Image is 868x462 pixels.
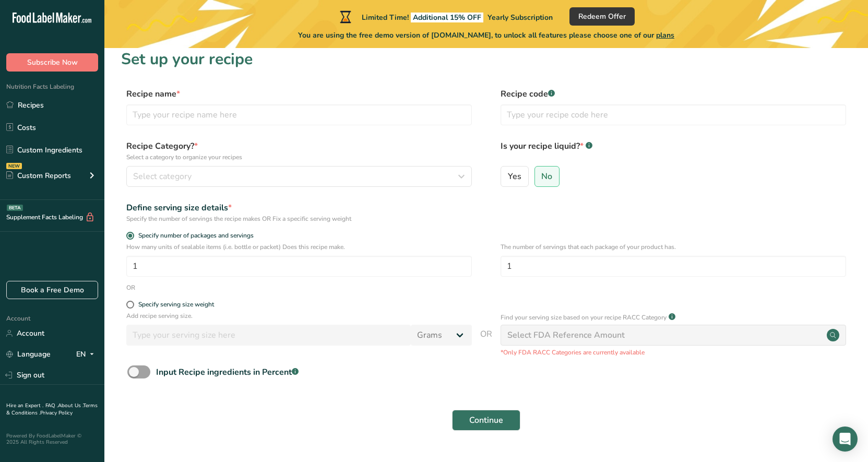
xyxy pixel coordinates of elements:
button: Select category [126,166,472,187]
div: OR [126,283,135,292]
div: Custom Reports [6,170,71,181]
p: Select a category to organize your recipes [126,152,472,162]
div: Select FDA Reference Amount [507,329,625,341]
label: Recipe code [501,88,846,100]
p: How many units of sealable items (i.e. bottle or packet) Does this recipe make. [126,242,472,252]
div: EN [76,348,98,361]
span: Yes [508,171,521,182]
h1: Set up your recipe [121,48,851,71]
div: Powered By FoodLabelMaker © 2025 All Rights Reserved [6,433,98,445]
span: OR [480,328,492,357]
a: Book a Free Demo [6,281,98,299]
div: Define serving size details [126,202,472,214]
div: Open Intercom Messenger [833,427,858,452]
a: Hire an Expert . [6,402,43,409]
span: Additional 15% OFF [411,13,483,22]
span: Select category [133,170,192,183]
p: *Only FDA RACC Categories are currently available [501,348,846,357]
a: About Us . [58,402,83,409]
button: Subscribe Now [6,53,98,72]
div: BETA [7,205,23,211]
input: Type your serving size here [126,325,411,346]
input: Type your recipe code here [501,104,846,125]
p: Add recipe serving size. [126,311,472,321]
p: The number of servings that each package of your product has. [501,242,846,252]
label: Is your recipe liquid? [501,140,846,162]
a: Terms & Conditions . [6,402,98,417]
p: Find your serving size based on your recipe RACC Category [501,313,667,322]
span: plans [656,30,674,40]
span: Yearly Subscription [487,13,553,22]
div: Specify serving size weight [138,301,214,309]
span: Continue [469,414,503,427]
a: FAQ . [45,402,58,409]
a: Privacy Policy [40,409,73,417]
div: NEW [6,163,22,169]
label: Recipe Category? [126,140,472,162]
span: No [541,171,552,182]
label: Recipe name [126,88,472,100]
div: Specify the number of servings the recipe makes OR Fix a specific serving weight [126,214,472,223]
span: You are using the free demo version of [DOMAIN_NAME], to unlock all features please choose one of... [298,30,674,41]
span: Redeem Offer [578,11,626,22]
input: Type your recipe name here [126,104,472,125]
div: Limited Time! [338,10,553,23]
a: Language [6,345,51,363]
button: Continue [452,410,520,431]
span: Subscribe Now [27,57,78,68]
span: Specify number of packages and servings [134,232,254,240]
button: Redeem Offer [569,7,635,26]
div: Input Recipe ingredients in Percent [156,366,299,378]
